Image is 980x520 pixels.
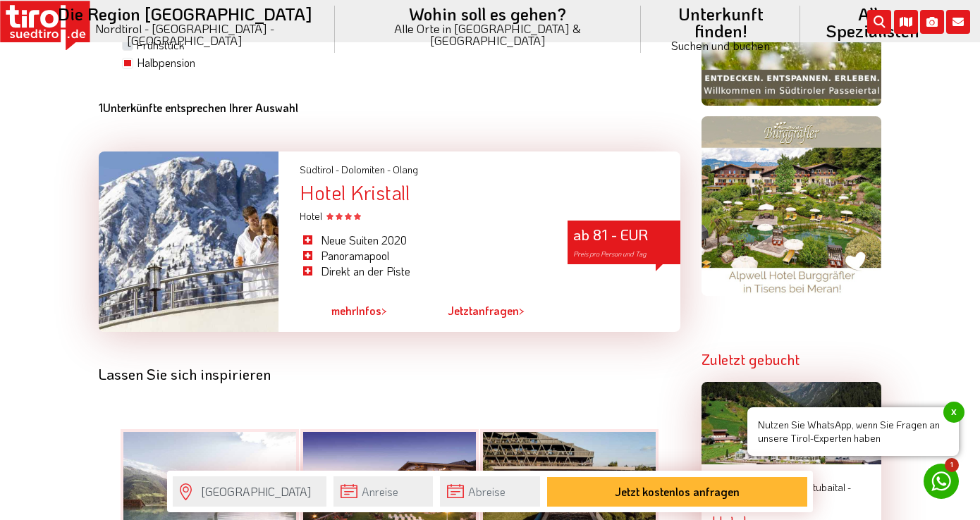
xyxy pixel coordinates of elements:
[99,366,680,382] div: Lassen Sie sich inspirieren
[99,100,298,115] b: Unterkünfte entsprechen Ihrer Auswahl
[702,350,800,369] strong: Zuletzt gebucht
[300,163,339,176] span: Südtirol -
[52,23,318,47] small: Nordtirol - [GEOGRAPHIC_DATA] - [GEOGRAPHIC_DATA]
[547,477,807,507] button: Jetzt kostenlos anfragen
[300,248,546,264] li: Panoramapool
[341,163,391,176] span: Dolomiten -
[945,458,959,472] span: 1
[300,264,546,279] li: Direkt an der Piste
[702,116,881,296] img: burggraefler.jpg
[173,476,326,507] input: Wo soll's hingehen?
[352,23,625,47] small: Alle Orte in [GEOGRAPHIC_DATA] & [GEOGRAPHIC_DATA]
[300,209,361,223] span: Hotel
[894,10,918,34] i: Karte öffnen
[331,303,356,318] span: mehr
[807,481,851,494] span: Stubaital -
[573,249,647,259] span: Preis pro Person und Tag
[568,221,680,264] div: ab 81 - EUR
[300,233,546,248] li: Neue Suiten 2020
[300,182,680,204] div: Hotel Kristall
[924,464,959,499] a: 1 Nutzen Sie WhatsApp, wenn Sie Fragen an unsere Tirol-Experten habenx
[440,476,540,507] input: Abreise
[946,10,970,34] i: Kontakt
[99,100,103,115] b: 1
[448,303,472,318] span: Jetzt
[920,10,944,34] i: Fotogalerie
[519,303,525,318] span: >
[393,163,418,176] span: Olang
[331,295,387,327] a: mehrInfos>
[747,407,959,456] span: Nutzen Sie WhatsApp, wenn Sie Fragen an unsere Tirol-Experten haben
[448,295,525,327] a: Jetztanfragen>
[381,303,387,318] span: >
[943,402,964,423] span: x
[333,476,434,507] input: Anreise
[658,39,783,51] small: Suchen und buchen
